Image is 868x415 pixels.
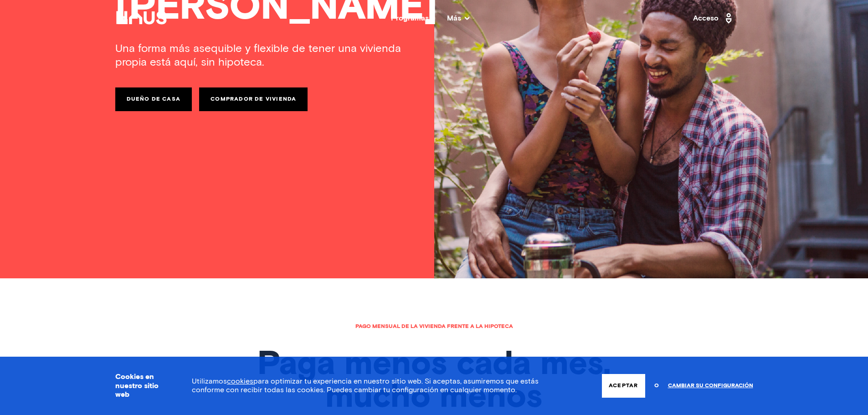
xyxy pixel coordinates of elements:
[115,43,401,68] font: Una forma más asequible y flexible de tener una vivienda propia está aquí, sin hipoteca.
[654,383,659,389] font: o
[199,87,308,111] a: Comprador de vivienda
[693,11,734,26] a: Acceso
[609,383,638,389] font: Aceptar
[115,373,159,398] font: Cookies en nuestro sitio web
[668,383,753,389] font: Cambiar su configuración
[391,15,429,22] a: Programas
[257,348,611,381] font: Paga menos cada mes,
[227,378,253,385] a: cookies
[668,383,753,389] a: Cambiar su configuración
[211,97,296,102] font: Comprador de vivienda
[192,378,227,385] font: Utilizamos
[355,324,513,329] font: Pago mensual de la vivienda frente a la hipoteca
[602,374,645,398] button: Aceptar
[192,378,539,394] font: para optimizar tu experiencia en nuestro sitio web. Si aceptas, asumiremos que estás conforme con...
[447,15,461,22] font: Más
[115,87,192,111] a: Dueño de casa
[693,15,719,22] font: Acceso
[127,97,181,102] font: Dueño de casa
